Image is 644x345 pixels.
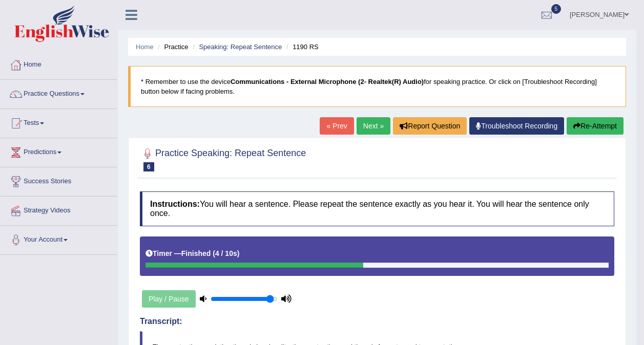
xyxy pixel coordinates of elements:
[215,249,237,257] b: 4 / 10s
[213,249,215,257] b: (
[128,66,626,107] blockquote: * Remember to use the device for speaking practice. Or click on [Troubleshoot Recording] button b...
[231,78,424,85] b: Communications - External Microphone (2- Realtek(R) Audio)
[1,138,117,164] a: Predictions
[1,197,117,222] a: Strategy Videos
[284,42,319,52] li: 1190 RS
[136,43,154,51] a: Home
[567,117,624,135] button: Re-Attempt
[140,317,614,326] h4: Transcript:
[146,250,239,257] h5: Timer —
[1,167,117,193] a: Success Stories
[237,249,240,257] b: )
[551,4,562,14] span: 5
[1,80,117,105] a: Practice Questions
[150,200,200,208] b: Instructions:
[469,117,564,135] a: Troubleshoot Recording
[140,146,306,171] h2: Practice Speaking: Repeat Sentence
[140,191,614,226] h4: You will hear a sentence. Please repeat the sentence exactly as you hear it. You will hear the se...
[181,249,211,257] b: Finished
[1,109,117,135] a: Tests
[143,162,154,171] span: 6
[393,117,467,135] button: Report Question
[199,43,282,51] a: Speaking: Repeat Sentence
[1,51,117,76] a: Home
[357,117,390,135] a: Next »
[1,226,117,251] a: Your Account
[320,117,354,135] a: « Prev
[155,42,188,52] li: Practice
